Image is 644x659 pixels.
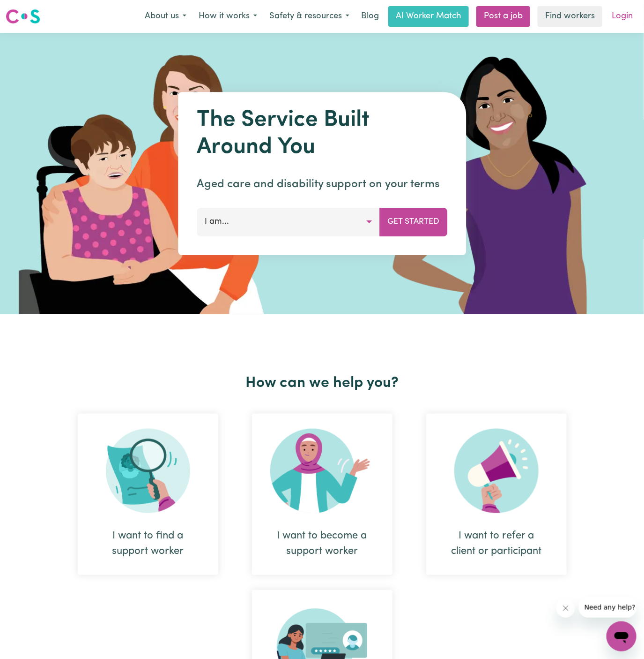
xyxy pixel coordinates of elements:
[197,107,447,161] h1: The Service Built Around You
[106,429,190,513] img: Search
[270,429,374,513] img: Become Worker
[379,208,447,236] button: Get Started
[197,208,380,236] button: I am...
[476,6,530,27] a: Post a job
[61,374,584,392] h2: How can we help you?
[78,414,218,575] div: I want to find a support worker
[538,6,602,27] a: Find workers
[100,528,196,559] div: I want to find a support worker
[139,7,192,26] button: About us
[6,8,40,25] img: Careseekers logo
[449,528,544,559] div: I want to refer a client or participant
[607,621,637,651] iframe: Button to launch messaging window
[197,176,447,193] p: Aged care and disability support on your terms
[606,6,638,27] a: Login
[6,6,40,27] a: Careseekers logo
[355,6,385,27] a: Blog
[454,429,539,513] img: Refer
[263,7,355,26] button: Safety & resources
[252,414,392,575] div: I want to become a support worker
[192,7,263,26] button: How it works
[388,6,469,27] a: AI Worker Match
[579,597,637,618] iframe: Message from company
[426,414,567,575] div: I want to refer a client or participant
[556,599,575,618] iframe: Close message
[274,528,370,559] div: I want to become a support worker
